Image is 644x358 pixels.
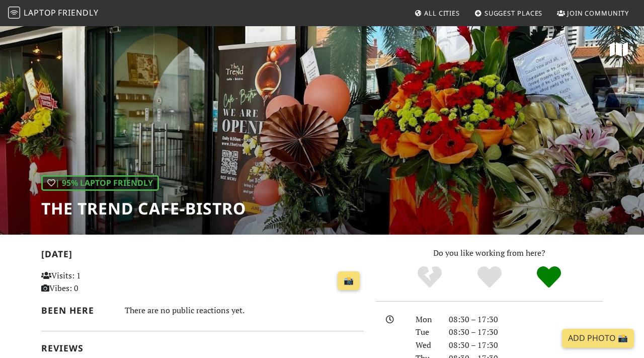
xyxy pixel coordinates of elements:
[41,249,364,263] h2: [DATE]
[41,343,364,353] h2: Reviews
[553,4,633,22] a: Join Community
[410,4,464,22] a: All Cities
[519,265,579,290] div: Definitely!
[443,313,609,326] div: 08:30 – 17:30
[58,7,98,18] span: Friendly
[459,265,519,290] div: Yes
[338,271,360,291] a: 📸
[470,4,547,22] a: Suggest Places
[424,9,460,18] span: All Cities
[399,265,459,290] div: No
[562,329,634,348] a: Add Photo 📸
[24,7,56,18] span: Laptop
[125,303,364,318] div: There are no public reactions yet.
[410,313,443,326] div: Mon
[410,326,443,339] div: Tue
[41,175,159,191] div: | 95% Laptop Friendly
[41,305,113,316] h2: Been here
[41,269,141,295] p: Visits: 1 Vibes: 0
[8,7,20,19] img: LaptopFriendly
[41,199,246,218] h1: The Trend cafe-bistro
[443,326,609,339] div: 08:30 – 17:30
[8,5,99,22] a: LaptopFriendly LaptopFriendly
[567,9,629,18] span: Join Community
[376,247,603,260] p: Do you like working from here?
[443,339,609,352] div: 08:30 – 17:30
[485,9,543,18] span: Suggest Places
[410,339,443,352] div: Wed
